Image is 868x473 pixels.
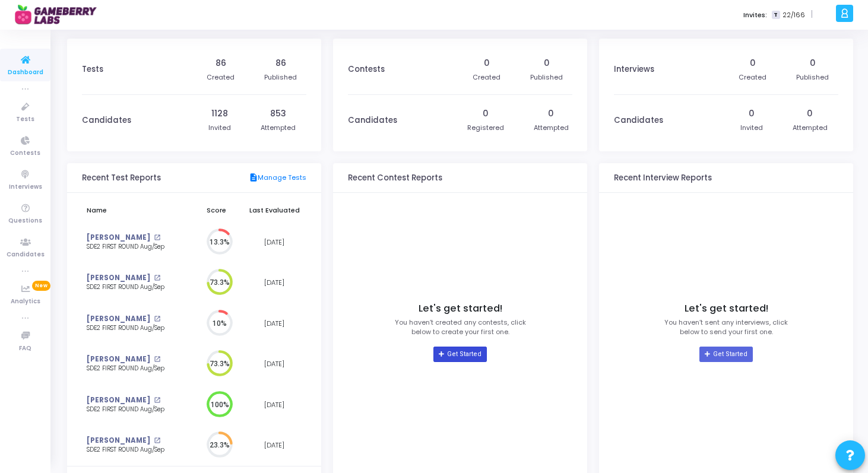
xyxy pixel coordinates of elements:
th: Last Evaluated [242,199,306,222]
div: 0 [484,57,490,69]
span: 22/166 [783,10,805,20]
div: Created [473,72,500,82]
div: 1128 [211,107,228,120]
a: [PERSON_NAME] [87,233,150,243]
span: Tests [16,115,34,125]
div: Published [796,72,829,82]
div: Published [530,72,563,82]
h3: Candidates [82,116,131,125]
span: Candidates [7,250,45,260]
div: 0 [483,107,489,120]
h3: Candidates [348,116,397,125]
p: You haven’t created any contests, click below to create your first one. [395,318,526,337]
mat-icon: open_in_new [154,397,160,404]
h3: Candidates [614,116,663,125]
div: SDE2 FIRST ROUND Aug/Sep [87,405,179,414]
span: Dashboard [8,68,43,78]
div: 853 [270,107,286,120]
mat-icon: description [249,173,258,183]
div: 0 [807,107,813,120]
a: [PERSON_NAME] [87,395,150,405]
div: Registered [467,123,504,133]
a: Get Started [699,347,752,362]
a: Manage Tests [249,173,306,183]
div: Created [739,72,766,82]
td: [DATE] [242,222,306,263]
a: [PERSON_NAME] [87,314,150,324]
div: 86 [275,57,286,69]
div: Attempted [261,123,296,133]
div: 0 [750,57,756,69]
a: [PERSON_NAME] [87,354,150,364]
div: 0 [749,107,755,120]
th: Name [82,199,191,222]
td: [DATE] [242,262,306,303]
h3: Recent Test Reports [82,173,161,183]
td: [DATE] [242,303,306,344]
div: 0 [548,107,554,120]
label: Invites: [743,10,767,20]
td: [DATE] [242,344,306,385]
div: SDE2 FIRST ROUND Aug/Sep [87,446,179,455]
mat-icon: open_in_new [154,275,160,281]
p: You haven’t sent any interviews, click below to send your first one. [664,318,788,337]
a: Get Started [433,347,486,362]
h3: Recent Contest Reports [348,173,442,183]
div: 0 [544,57,550,69]
span: Interviews [9,182,42,192]
span: | [811,8,813,21]
a: [PERSON_NAME] [87,436,150,446]
span: Analytics [11,297,40,307]
mat-icon: open_in_new [154,316,160,322]
div: Attempted [793,123,828,133]
a: [PERSON_NAME] [87,273,150,283]
span: Contests [10,148,40,158]
mat-icon: open_in_new [154,356,160,363]
span: New [32,281,50,291]
h3: Recent Interview Reports [614,173,712,183]
span: Questions [8,216,42,226]
div: SDE2 FIRST ROUND Aug/Sep [87,324,179,333]
h3: Tests [82,65,103,74]
td: [DATE] [242,385,306,426]
h3: Interviews [614,65,654,74]
h3: Contests [348,65,385,74]
mat-icon: open_in_new [154,437,160,444]
div: SDE2 FIRST ROUND Aug/Sep [87,283,179,292]
img: logo [15,3,104,27]
mat-icon: open_in_new [154,234,160,241]
div: SDE2 FIRST ROUND Aug/Sep [87,243,179,252]
div: 0 [810,57,816,69]
div: 86 [216,57,226,69]
h4: Let's get started! [685,303,768,315]
span: FAQ [19,344,31,354]
h4: Let's get started! [419,303,502,315]
div: SDE2 FIRST ROUND Aug/Sep [87,364,179,373]
div: Invited [208,123,231,133]
div: Invited [740,123,763,133]
td: [DATE] [242,425,306,466]
div: Published [264,72,297,82]
div: Created [207,72,235,82]
span: T [772,11,780,20]
div: Attempted [534,123,569,133]
th: Score [191,199,242,222]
